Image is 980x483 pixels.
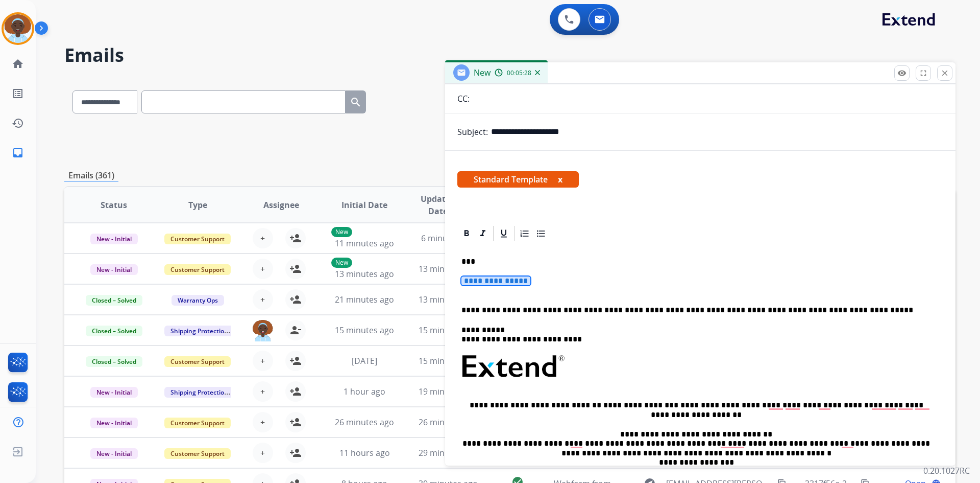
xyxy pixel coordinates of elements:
mat-icon: person_add [289,416,302,428]
span: + [260,263,265,275]
mat-icon: search [350,96,362,108]
span: 29 minutes ago [419,447,478,458]
mat-icon: person_add [289,263,302,275]
span: Closed – Solved [86,326,142,336]
p: Subject: [457,126,488,138]
div: Italic [475,226,491,241]
span: 11 hours ago [339,447,390,458]
span: Customer Support [164,264,231,275]
span: New - Initial [90,418,138,428]
mat-icon: person_add [289,355,302,367]
span: Customer Support [164,418,231,428]
span: Shipping Protection [164,326,234,336]
span: Closed – Solved [86,295,142,306]
p: Emails (361) [64,169,118,182]
span: 15 minutes ago [419,325,478,336]
span: Customer Support [164,356,231,367]
button: + [253,259,273,279]
mat-icon: person_add [289,447,302,459]
mat-icon: list_alt [12,87,24,100]
span: New - Initial [90,448,138,459]
span: Closed – Solved [86,356,142,367]
span: + [260,293,265,306]
button: + [253,412,273,432]
mat-icon: home [12,58,24,70]
mat-icon: history [12,117,24,129]
img: agent-avatar [253,320,273,341]
span: Initial Date [341,199,387,211]
mat-icon: person_add [289,293,302,306]
img: avatar [4,14,32,43]
span: Shipping Protection [164,387,234,398]
span: + [260,355,265,367]
p: New [331,227,352,237]
span: + [260,232,265,244]
mat-icon: close [940,68,949,78]
span: Customer Support [164,448,231,459]
span: Assignee [263,199,299,211]
span: [DATE] [352,355,377,366]
span: Warranty Ops [171,295,224,306]
div: Bold [459,226,474,241]
mat-icon: fullscreen [919,68,928,78]
span: New [474,67,491,78]
div: Underline [496,226,511,241]
span: + [260,416,265,428]
span: 26 minutes ago [335,417,394,428]
div: Bullet List [533,226,549,241]
button: + [253,443,273,463]
span: 11 minutes ago [335,238,394,249]
div: Ordered List [517,226,532,241]
button: + [253,381,273,402]
h2: Emails [64,45,955,65]
p: 0.20.1027RC [923,465,970,477]
button: + [253,351,273,371]
mat-icon: remove_red_eye [897,68,906,78]
span: New - Initial [90,264,138,275]
span: + [260,447,265,459]
span: 1 hour ago [344,386,385,397]
span: 13 minutes ago [419,294,478,305]
span: 26 minutes ago [419,417,478,428]
span: 19 minutes ago [419,386,478,397]
span: Status [101,199,127,211]
span: Standard Template [457,171,579,188]
span: Customer Support [164,234,231,244]
mat-icon: person_remove [289,324,302,336]
button: + [253,228,273,248]
span: 13 minutes ago [335,268,394,280]
span: 15 minutes ago [335,325,394,336]
span: 00:05:28 [507,69,531,77]
span: 6 minutes ago [421,233,476,244]
span: New - Initial [90,387,138,398]
span: Updated Date [415,193,461,217]
span: 13 minutes ago [419,263,478,274]
span: 21 minutes ago [335,294,394,305]
mat-icon: person_add [289,232,302,244]
button: + [253,289,273,310]
span: New - Initial [90,234,138,244]
span: 15 minutes ago [419,355,478,366]
span: + [260,385,265,398]
p: CC: [457,93,470,105]
mat-icon: inbox [12,147,24,159]
p: New [331,258,352,268]
mat-icon: person_add [289,385,302,398]
button: x [558,173,562,186]
span: Type [188,199,207,211]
